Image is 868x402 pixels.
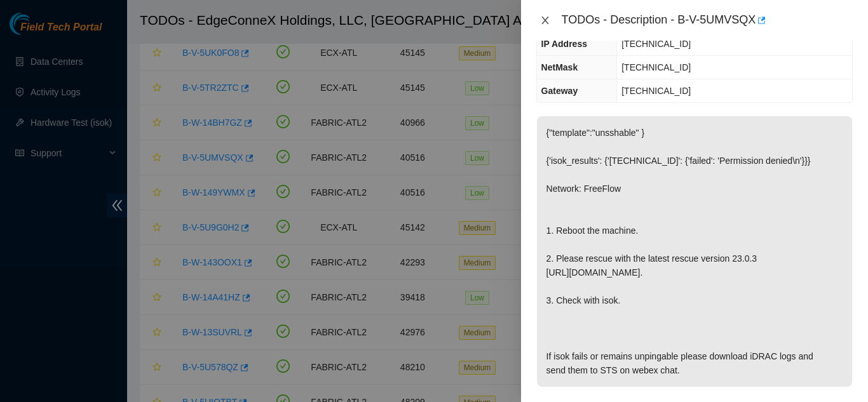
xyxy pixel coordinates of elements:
[541,62,578,72] span: NetMask
[541,39,587,49] span: IP Address
[537,116,852,387] p: {"template":"unsshable" } {'isok_results': {'[TECHNICAL_ID]': {'failed': 'Permission denied\n'}}}...
[621,39,691,49] span: [TECHNICAL_ID]
[541,86,578,96] span: Gateway
[621,62,691,72] span: [TECHNICAL_ID]
[540,15,550,25] span: close
[536,15,554,27] button: Close
[621,86,691,96] span: [TECHNICAL_ID]
[562,10,853,30] div: TODOs - Description - B-V-5UMVSQX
